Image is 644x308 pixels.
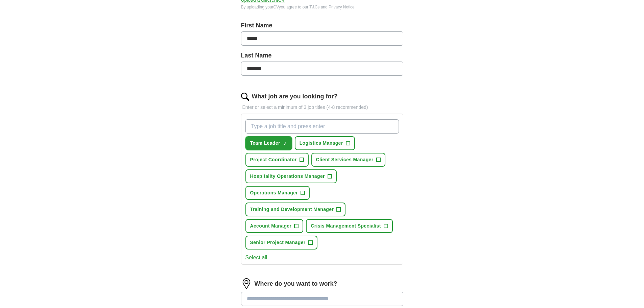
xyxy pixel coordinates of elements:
label: What job are you looking for? [252,92,338,101]
button: Senior Project Manager [245,236,317,250]
button: Crisis Management Specialist [306,219,392,233]
span: Logistics Manager [300,140,343,147]
button: Project Coordinator [245,153,309,167]
button: Client Services Manager [311,153,385,167]
a: T&Cs [309,5,319,9]
span: ✓ [283,141,287,146]
button: Training and Development Manager [245,203,346,216]
span: Project Coordinator [250,156,297,163]
span: Senior Project Manager [250,239,306,246]
button: Team Leader✓ [245,136,292,150]
a: Privacy Notice [329,5,355,9]
p: Enter or select a minimum of 3 job titles (4-8 recommended) [241,104,403,111]
button: Account Manager [245,219,304,233]
label: First Name [241,21,403,30]
span: Account Manager [250,222,292,230]
button: Select all [245,254,267,262]
label: Last Name [241,51,403,60]
button: Operations Manager [245,186,310,200]
img: location.png [241,278,252,289]
img: search.png [241,93,249,101]
label: Where do you want to work? [255,279,337,288]
div: By uploading your CV you agree to our and . [241,4,403,10]
button: Hospitality Operations Manager [245,169,337,183]
input: Type a job title and press enter [245,119,399,134]
span: Team Leader [250,140,280,147]
span: Crisis Management Specialist [311,222,381,230]
span: Hospitality Operations Manager [250,173,325,180]
span: Operations Manager [250,189,298,196]
span: Training and Development Manager [250,206,334,213]
button: Logistics Manager [295,136,355,150]
span: Client Services Manager [316,156,374,163]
